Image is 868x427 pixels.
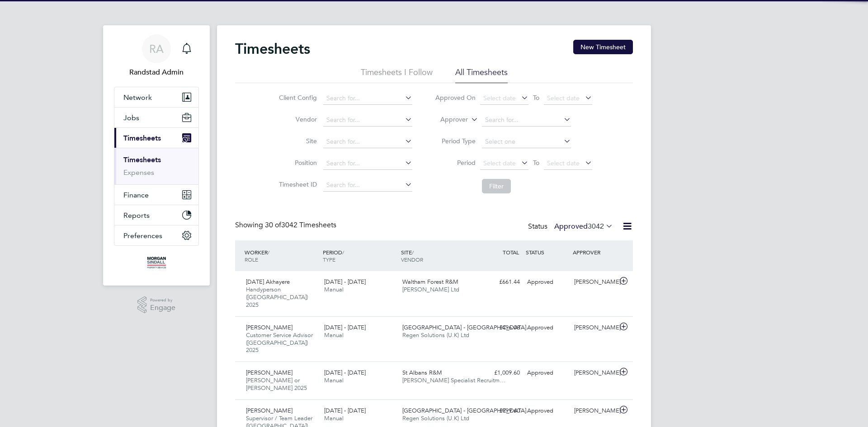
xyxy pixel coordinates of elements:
span: Engage [150,304,175,312]
button: Reports [114,205,198,225]
div: STATUS [524,244,571,260]
span: [PERSON_NAME] [246,407,292,414]
div: Approved [524,320,571,335]
div: Status [528,221,615,233]
button: Jobs [114,108,198,127]
button: New Timesheet [573,40,633,54]
input: Search for... [323,92,412,105]
nav: Main navigation [103,25,210,286]
input: Select one [482,136,571,148]
span: Reports [123,211,150,220]
div: [PERSON_NAME] [571,404,618,418]
span: [PERSON_NAME] or [PERSON_NAME] 2025 [246,376,307,392]
div: £496.08 [476,320,524,335]
div: Approved [524,275,571,290]
span: [PERSON_NAME] Specialist Recruitm… [402,376,505,384]
span: Select date [483,159,516,167]
span: Select date [483,94,516,102]
label: Site [276,137,317,145]
label: Period Type [435,137,476,145]
span: [DATE] - [DATE] [324,407,366,414]
span: [DATE] Akhayere [246,278,290,286]
label: Approved On [435,94,476,102]
div: PERIOD [321,244,399,267]
a: Timesheets [123,155,161,164]
span: Manual [324,414,344,422]
label: Approver [427,115,468,124]
span: TOTAL [503,249,519,256]
input: Search for... [323,114,412,127]
div: [PERSON_NAME] [571,275,618,290]
button: Finance [114,185,198,205]
label: Timesheet ID [276,180,317,188]
span: Regen Solutions (U.K) Ltd [402,331,469,339]
span: [GEOGRAPHIC_DATA] - [GEOGRAPHIC_DATA]… [402,324,532,331]
input: Search for... [323,136,412,148]
div: Approved [524,366,571,380]
input: Search for... [323,179,412,192]
button: Timesheets [114,128,198,148]
img: morgansindallpropertyservices-logo-retina.png [146,255,167,269]
span: Manual [324,331,344,339]
div: Approved [524,404,571,418]
span: / [412,249,414,256]
span: / [342,249,344,256]
a: Go to home page [114,255,199,269]
span: Handyperson ([GEOGRAPHIC_DATA]) 2025 [246,286,308,309]
span: Powered by [150,296,175,304]
span: TYPE [323,256,335,263]
a: Powered byEngage [137,296,176,314]
span: To [530,92,542,103]
li: All Timesheets [455,67,508,83]
h2: Timesheets [235,40,310,58]
span: Network [123,93,152,102]
span: [PERSON_NAME] [246,369,292,376]
label: Vendor [276,115,317,123]
button: Network [114,87,198,107]
div: [PERSON_NAME] [571,366,618,380]
span: [DATE] - [DATE] [324,324,366,331]
div: [PERSON_NAME] [571,320,618,335]
div: Timesheets [114,148,198,184]
span: Randstad Admin [114,67,199,78]
span: Manual [324,286,344,293]
div: £999.60 [476,404,524,418]
span: St Albans R&M [402,369,442,376]
label: Position [276,159,317,167]
span: / [268,249,269,256]
span: Manual [324,376,344,384]
span: Customer Service Advisor ([GEOGRAPHIC_DATA]) 2025 [246,331,313,354]
button: Filter [482,179,511,193]
span: [PERSON_NAME] [246,324,292,331]
div: £1,009.60 [476,366,524,380]
span: Timesheets [123,134,161,142]
div: Showing [235,221,338,230]
span: Select date [547,94,580,102]
label: Approved [554,222,613,231]
span: 30 of [265,221,281,230]
span: RA [149,43,164,55]
label: Client Config [276,94,317,102]
span: 3042 [588,222,604,231]
span: [DATE] - [DATE] [324,278,366,286]
div: £661.44 [476,275,524,290]
div: WORKER [242,244,321,267]
input: Search for... [323,157,412,170]
div: APPROVER [571,244,618,260]
button: Preferences [114,225,198,245]
span: ROLE [245,256,258,263]
span: Select date [547,159,580,167]
span: Waltham Forest R&M [402,278,458,286]
li: Timesheets I Follow [361,67,433,83]
span: [PERSON_NAME] Ltd [402,286,459,293]
input: Search for... [482,114,571,127]
span: VENDOR [401,256,423,263]
span: [GEOGRAPHIC_DATA] - [GEOGRAPHIC_DATA]… [402,407,532,414]
a: Expenses [123,168,154,177]
div: SITE [399,244,477,267]
span: To [530,157,542,169]
span: Jobs [123,113,139,122]
a: RARandstad Admin [114,34,199,78]
span: Preferences [123,231,162,240]
label: Period [435,159,476,167]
